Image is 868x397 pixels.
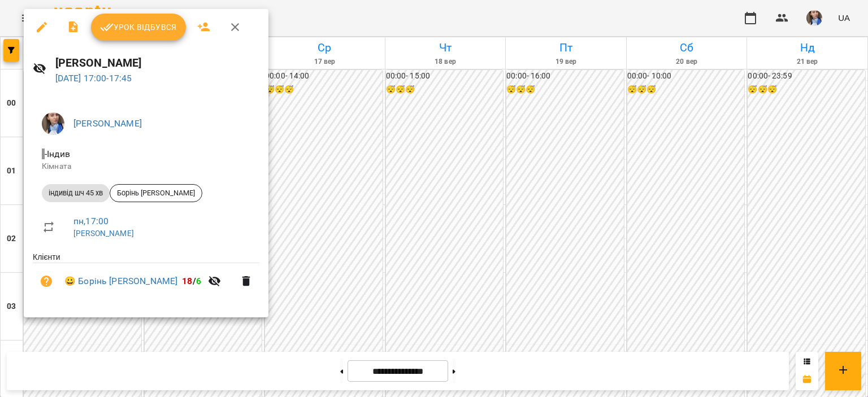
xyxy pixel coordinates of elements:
span: індивід шч 45 хв [42,188,110,198]
ul: Клієнти [33,251,259,304]
span: 18 [182,276,192,286]
b: / [182,276,201,286]
span: - Індив [42,149,72,159]
a: [DATE] 17:00-17:45 [55,73,132,84]
span: Борінь [PERSON_NAME] [110,188,202,198]
p: Кімната [42,161,250,172]
h6: [PERSON_NAME] [55,54,260,72]
img: 727e98639bf378bfedd43b4b44319584.jpeg [42,112,64,135]
a: 😀 Борінь [PERSON_NAME] [64,274,177,288]
a: [PERSON_NAME] [73,118,142,129]
div: Борінь [PERSON_NAME] [110,184,202,202]
span: 6 [196,276,201,286]
button: Урок відбувся [91,14,186,41]
span: Урок відбувся [100,20,177,34]
a: пн , 17:00 [73,216,108,226]
button: Візит ще не сплачено. Додати оплату? [33,268,60,295]
a: [PERSON_NAME] [73,229,134,238]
